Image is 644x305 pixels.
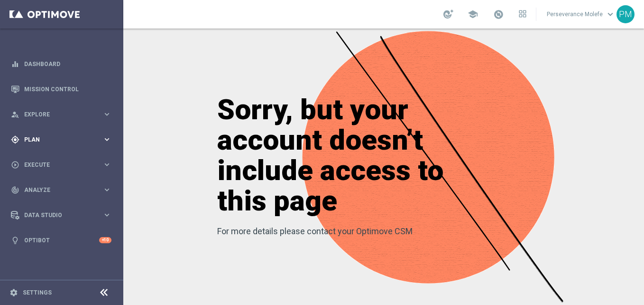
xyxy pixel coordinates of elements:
[10,211,112,219] button: Data Studio keyboard_arrow_right
[11,161,19,169] i: play_circle_outline
[11,161,102,169] div: Execute
[10,161,112,169] button: play_circle_outline Execute keyboard_arrow_right
[11,60,19,68] i: equalizer
[24,228,99,253] a: Optibot
[102,110,111,119] i: keyboard_arrow_right
[10,186,112,194] button: track_changes Analyze keyboard_arrow_right
[11,228,111,253] div: Optibot
[24,162,102,168] span: Execute
[102,160,111,169] i: keyboard_arrow_right
[468,9,478,19] span: school
[10,111,112,118] button: person_search Explore keyboard_arrow_right
[24,112,102,117] span: Explore
[10,237,112,244] button: lightbulb Optibot +10
[102,185,111,194] i: keyboard_arrow_right
[23,290,52,295] a: Settings
[24,51,111,76] a: Dashboard
[10,136,112,143] button: gps_fixed Plan keyboard_arrow_right
[102,135,111,144] i: keyboard_arrow_right
[9,288,18,297] i: settings
[11,211,102,219] div: Data Studio
[11,110,102,119] div: Explore
[546,7,616,21] a: Perseverance Molefekeyboard_arrow_down
[24,187,102,193] span: Analyze
[24,212,102,218] span: Data Studio
[24,137,102,143] span: Plan
[605,9,616,19] span: keyboard_arrow_down
[11,110,19,119] i: person_search
[616,5,635,23] div: PM
[102,210,111,219] i: keyboard_arrow_right
[217,95,463,216] h1: Sorry, but your account doesn’t include access to this page
[11,76,111,102] div: Mission Control
[10,86,112,93] button: Mission Control
[11,135,19,144] i: gps_fixed
[11,135,102,144] div: Plan
[10,60,112,68] button: equalizer Dashboard
[217,226,463,237] p: For more details please contact your Optimove CSM
[11,186,102,194] div: Analyze
[11,236,19,245] i: lightbulb
[11,186,19,194] i: track_changes
[99,237,111,243] div: +10
[24,76,111,102] a: Mission Control
[11,51,111,76] div: Dashboard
